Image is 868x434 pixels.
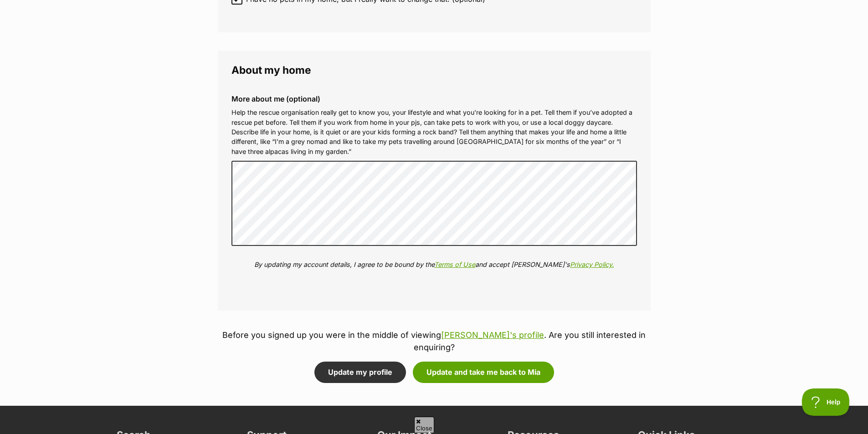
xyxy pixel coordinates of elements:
fieldset: About my home [218,51,651,311]
p: Help the rescue organisation really get to know you, your lifestyle and what you’re looking for i... [231,107,637,156]
span: Close [414,417,434,433]
label: More about me (optional) [231,95,637,103]
legend: About my home [231,64,637,76]
a: [PERSON_NAME]'s profile [441,330,544,340]
button: Update and take me back to Mia [413,362,554,383]
a: Terms of Use [434,260,475,268]
iframe: Help Scout Beacon - Open [802,388,850,416]
p: By updating my account details, I agree to be bound by the and accept [PERSON_NAME]'s [231,260,637,269]
a: Privacy Policy. [570,260,614,268]
p: Before you signed up you were in the middle of viewing . Are you still interested in enquiring? [218,329,651,353]
button: Update my profile [314,362,406,383]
